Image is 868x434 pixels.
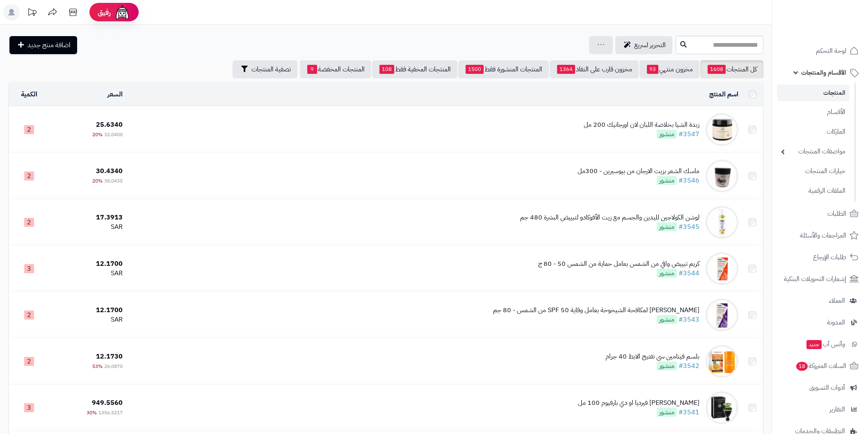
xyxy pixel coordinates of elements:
span: منشور [657,222,677,231]
img: ai-face.png [114,4,130,21]
a: المنتجات المنشورة فقط1500 [458,60,549,78]
div: كريم تبييض واقي من الشمس بعامل حماية من الشمس 50 - 80 ج [538,259,699,269]
span: السلات المتروكة [795,360,846,372]
span: التحرير لسريع [634,40,666,50]
span: 949.5560 [92,398,123,408]
a: المنتجات المخفية فقط108 [372,60,457,78]
div: بلسم فيتامين سي تفتيح الابط 40 جرام [605,352,699,361]
img: كيرلاين لوشن لمكافحة الشيخوخة بعامل وقاية 50 SPF من الشمس - 80 جم [706,299,738,331]
div: [PERSON_NAME] لمكافحة الشيخوخة بعامل وقاية 50 SPF من الشمس - 80 جم [493,306,699,315]
a: لوحة التحكم [777,41,863,61]
span: الأقسام والمنتجات [801,67,846,78]
span: الطلبات [827,208,846,219]
img: لوشن الكولاجين لليدين والجسم مع زيت الأفوكادو لتبييض البشرة 480 جم [706,206,738,239]
span: منشور [657,269,677,278]
a: #3541 [678,407,699,417]
a: إشعارات التحويلات البنكية [777,269,863,289]
a: طلبات الإرجاع [777,247,863,267]
span: طلبات الإرجاع [813,251,846,263]
span: منشور [657,315,677,324]
a: مخزون قارب على النفاذ1364 [550,60,639,78]
span: التقارير [829,404,845,415]
a: السعر [107,89,123,99]
div: SAR [53,315,123,324]
a: اضافة منتج جديد [9,36,77,54]
span: جديد [806,340,822,349]
a: الماركات [777,123,850,141]
a: المراجعات والأسئلة [777,226,863,245]
span: أدوات التسويق [809,382,845,393]
span: 20% [92,177,103,185]
span: 3 [24,264,34,273]
img: كريم تبييض واقي من الشمس بعامل حماية من الشمس 50 - 80 ج [706,252,738,285]
a: وآتس آبجديد [777,334,863,354]
span: 1356.5217 [98,409,123,416]
a: #3547 [678,129,699,139]
span: 12.1730 [96,352,123,361]
span: المدونة [827,317,845,328]
button: تصفية المنتجات [233,60,297,78]
span: وآتس آب [806,338,845,350]
a: تحديثات المنصة [22,4,42,23]
a: #3543 [678,315,699,324]
div: SAR [53,222,123,232]
span: 2 [24,171,34,180]
div: ماسك الشعر بزيت الارجان من بيوسيرين - 300مل [578,167,699,176]
div: [PERSON_NAME] فيرديا او دي بارفيوم 100 مل [578,398,699,408]
span: منشور [657,361,677,370]
a: الملفات الرقمية [777,182,850,200]
span: 38.0435 [104,177,123,185]
span: 2 [24,218,34,227]
a: خيارات المنتجات [777,162,850,180]
a: العملاء [777,291,863,311]
span: رفيق [98,7,111,17]
div: 12.1700 [53,259,123,269]
span: لوحة التحكم [816,45,846,57]
div: 12.1700 [53,306,123,315]
span: 1500 [466,65,484,74]
a: أدوات التسويق [777,378,863,397]
span: منشور [657,130,677,139]
div: لوشن الكولاجين لليدين والجسم مع زيت الأفوكادو لتبييض البشرة 480 جم [520,213,699,222]
a: المنتجات [777,85,850,101]
img: ماسك الشعر بزيت الارجان من بيوسيرين - 300مل [706,160,738,192]
span: المراجعات والأسئلة [800,230,846,241]
span: 108 [379,65,394,74]
a: الطلبات [777,204,863,224]
span: العملاء [829,295,845,306]
span: 30.4340 [96,166,123,176]
span: اضافة منتج جديد [27,40,71,50]
a: السلات المتروكة18 [777,356,863,376]
span: 20% [92,131,103,138]
span: 93 [647,65,658,74]
span: 26.0870 [104,363,123,370]
a: #3545 [678,222,699,232]
a: التقارير [777,400,863,419]
a: #3542 [678,361,699,371]
a: كل المنتجات1608 [700,60,763,78]
a: #3544 [678,268,699,278]
a: #3546 [678,176,699,185]
a: مواصفات المنتجات [777,143,850,160]
span: 2 [24,125,34,134]
div: SAR [53,269,123,278]
span: منشور [657,176,677,185]
span: 32.0400 [104,131,123,138]
span: 25.6340 [96,120,123,130]
span: منشور [657,408,677,417]
span: 9 [307,65,317,74]
img: logo-2.png [812,21,860,38]
span: 2 [24,311,34,320]
span: 53% [92,363,103,370]
img: بلسم فيتامين سي تفتيح الابط 40 جرام [706,345,738,378]
a: المنتجات المخفضة9 [300,60,371,78]
img: بولغاري لي جيمي ريلي فيرديا او دي بارفيوم 100 مل [706,391,738,424]
a: المدونة [777,313,863,332]
span: 1364 [557,65,575,74]
span: 3 [24,403,34,412]
div: زبدة الشيا بخلاصة اللبان لان اورجانيك 200 مل [584,120,699,130]
span: 2 [24,357,34,366]
span: تصفية المنتجات [251,64,291,74]
div: 17.3913 [53,213,123,222]
a: مخزون منتهي93 [640,60,699,78]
